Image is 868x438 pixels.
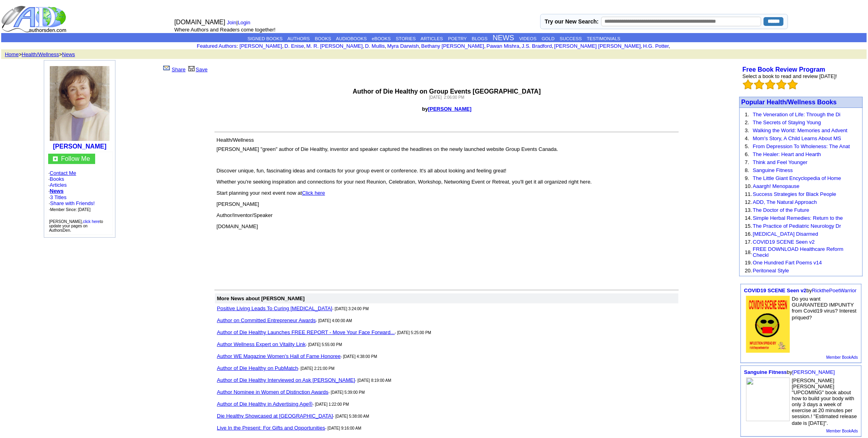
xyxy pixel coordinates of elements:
font: - [DATE] 5:39:00 PM [328,390,365,395]
font: 10. [745,183,752,189]
a: Author WE Magazine Women's Hall of Fame Honoree [217,353,341,359]
a: H.G. Potter [643,43,669,49]
a: POETRY [448,36,467,41]
font: , , , , , , , , , , [240,43,671,49]
font: - [DATE] 5:55:00 PM [306,342,342,347]
a: Positive Living Leads To Curing [MEDICAL_DATA] [217,305,332,311]
font: > > [2,51,75,57]
font: · [49,194,95,212]
img: logo_ad.gif [1,5,68,33]
a: COVID19 SCENE Seen v2 [744,287,807,293]
a: SUCCESS [560,36,582,41]
img: bigemptystars.png [776,79,787,90]
a: D. Mullis [365,43,385,49]
font: Member Since: [DATE] [50,207,91,212]
a: Share with Friends! [50,200,95,206]
a: Sanguine Fitness [744,369,787,375]
a: COVID19 SCENE Seen v2 [753,239,815,245]
a: Articles [50,182,67,188]
a: Pawan Mishra [487,43,519,49]
a: GOLD [542,36,555,41]
a: Author Nominee in Women of Distinction Awards [217,389,328,395]
font: 4. [745,135,749,141]
a: Member BookAds [827,429,858,433]
a: Live In the Present: For Gifts and Opportunities [217,425,325,431]
a: AUTHORS [287,36,310,41]
a: From Depression To Wholeness: The Anat [753,143,850,149]
font: [PERSON_NAME], to update your pages on AuthorsDen. [49,219,103,233]
a: Bethany [PERSON_NAME] [421,43,484,49]
a: Click here [302,190,325,196]
font: 13. [745,207,752,213]
a: [PERSON_NAME] [53,143,106,150]
font: - [DATE] 1:22:00 PM [313,402,349,407]
font: - [DATE] 4:38:00 PM [341,354,377,359]
font: Popular Health/Wellness Books [741,99,837,106]
p: [DOMAIN_NAME] [217,223,677,229]
font: 2. [745,119,749,125]
a: Follow Me [61,155,90,162]
p: Start planning your next event now at [217,190,677,196]
font: Health/Wellness [217,137,254,143]
font: - [DATE] 4:00:00 AM [316,319,352,323]
a: News [50,188,64,194]
font: · · · · [48,170,111,213]
a: ADD, The Natural Approach [753,199,817,205]
img: bigemptystars.png [743,79,753,90]
img: gc.jpg [53,156,58,161]
font: i [283,44,284,49]
font: : [197,43,238,49]
font: [DATE] 2:06:00 PM [429,95,464,100]
font: 7. [745,159,749,165]
img: library.gif [187,65,196,71]
a: [PERSON_NAME] [PERSON_NAME] [554,43,641,49]
a: Mom's Story, A Child Learns About MS [753,135,841,141]
font: - [DATE] 5:38:00 AM [333,414,369,418]
img: 78428.jpg [746,296,790,353]
a: BOOKS [315,36,331,41]
a: VIDEOS [519,36,536,41]
font: Where Authors and Readers come together! [174,27,276,33]
font: 6. [745,151,749,157]
img: bigemptystars.png [788,79,798,90]
font: - [DATE] 8:19:00 AM [355,378,391,383]
a: [PERSON_NAME] [792,369,835,375]
a: Aaargh! Menopause [753,183,800,189]
a: Books [50,176,64,182]
font: 15. [745,223,752,229]
font: | [227,20,253,25]
a: One Hundred Fart Poems v14 [753,260,822,266]
a: News [62,51,75,57]
a: Featured Authors [197,43,237,49]
a: The Veneration of Life: Through the Di [753,111,841,117]
a: J.S. Bradford [522,43,552,49]
a: The Doctor of the Future [753,207,809,213]
a: The Healer: Heart and Hearth [753,151,821,157]
a: Member BookAds [827,355,858,360]
font: 20. [745,268,752,274]
font: 3. [745,127,749,133]
font: [DOMAIN_NAME] [174,19,225,25]
font: 19. [745,260,752,266]
font: by [744,369,835,375]
font: 16. [745,231,752,237]
a: click here [83,219,100,224]
a: Free Book Review Program [743,66,825,73]
a: Author of Die Healthy Launches FREE REPORT - Move Your Face Forward... [217,329,395,335]
a: STORIES [396,36,416,41]
font: 1. [745,111,749,117]
a: Share [162,66,186,72]
a: TESTIMONIALS [587,36,620,41]
a: NEWS [493,34,514,42]
a: The Practice of Pediatric Neurology Dr [753,223,841,229]
a: Save [187,66,208,72]
a: Contact Me [50,170,76,176]
a: The Secrets of Staying Young [753,119,821,125]
font: i [305,44,306,49]
p: [PERSON_NAME] [217,201,677,207]
a: The Little Giant Encyclopedia of Home [753,175,841,181]
font: i [642,44,643,49]
a: 3 Titles [50,194,66,200]
a: Success Strategies for Black People [753,191,837,197]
